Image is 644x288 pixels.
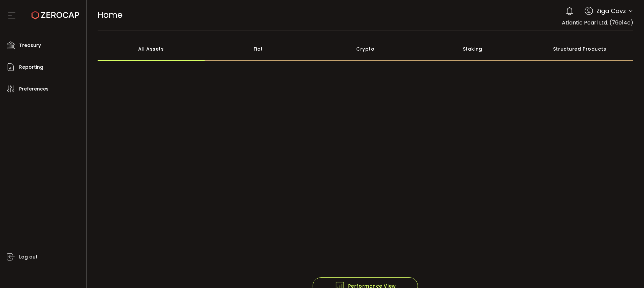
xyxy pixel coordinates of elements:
span: Preferences [19,84,49,94]
div: Fiat [205,37,312,61]
span: Atlantic Pearl Ltd. (76e14c) [562,19,633,26]
iframe: Chat Widget [610,256,644,288]
div: Staking [419,37,526,61]
span: Ziga Cavz [596,6,626,15]
div: All Assets [98,37,205,61]
span: Home [98,9,122,21]
span: Log out [19,252,38,262]
span: Treasury [19,41,41,50]
div: Crypto [312,37,419,61]
div: Structured Products [526,37,634,61]
span: Reporting [19,62,43,72]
